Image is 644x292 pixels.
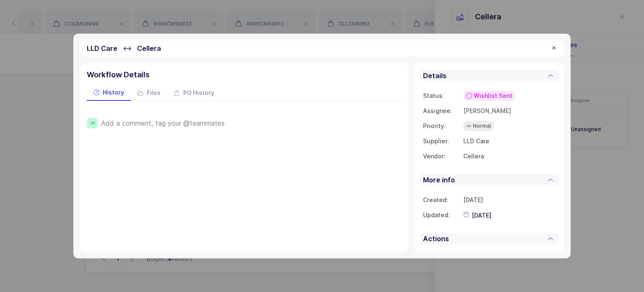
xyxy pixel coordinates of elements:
div: Actions [420,245,559,292]
div: Actions [423,229,449,249]
div: Details [420,70,559,82]
div: Details [420,82,559,171]
td: Assignee: [423,103,457,118]
span: Wishlist Sent [474,92,512,100]
td: Priority: [423,118,457,134]
div: Wishlist Sent [463,91,515,101]
td: Cellera [463,149,556,164]
td: Vendor: [423,149,457,164]
td: LLD Care [463,134,556,149]
div: Normal [463,121,494,131]
td: [DATE] [463,192,556,208]
td: Created: [423,192,457,208]
td: Updated: [423,208,457,223]
div: Actions [420,233,559,245]
div: Details [423,66,447,86]
div: More info [420,174,559,186]
span: [PERSON_NAME] [463,107,511,114]
td: Status: [423,88,457,103]
div: More info [423,170,455,190]
div: More info [420,186,559,229]
div: [PERSON_NAME] [463,108,511,114]
td: Supplier: [423,134,457,149]
span: Normal [473,122,491,130]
